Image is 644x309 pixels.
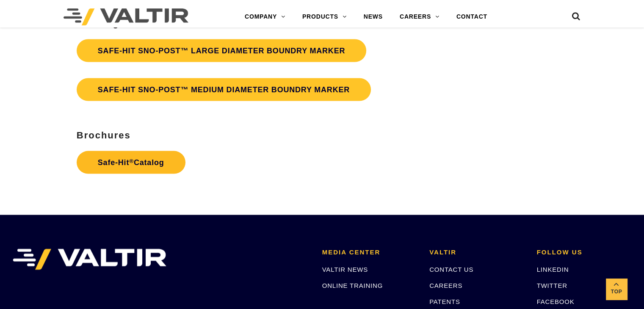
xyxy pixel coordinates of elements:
a: PRODUCTS [294,8,355,25]
a: PATENTS [429,298,460,305]
a: CAREERS [429,282,462,289]
a: FACEBOOK [537,298,575,305]
a: CAREERS [391,8,448,25]
a: CONTACT US [429,266,473,273]
span: Top [606,287,627,297]
h2: VALTIR [429,249,524,256]
a: Safe-Hit®Catalog [77,151,185,174]
a: COMPANY [236,8,294,25]
a: CONTACT [448,8,496,25]
img: Valtir [64,8,188,25]
a: SAFE-HIT SNO-POST™ MEDIUM DIAMETER BOUNDRY MARKER [77,78,371,101]
a: NEWS [355,8,391,25]
a: TWITTER [537,282,567,289]
h2: MEDIA CENTER [322,249,417,256]
sup: ® [129,158,134,164]
a: Top [606,279,627,300]
h2: FOLLOW US [537,249,631,256]
a: VALTIR NEWS [322,266,368,273]
strong: Brochures [77,130,131,141]
a: LINKEDIN [537,266,569,273]
a: ONLINE TRAINING [322,282,383,289]
a: SAFE-HIT SNO-POST™ LARGE DIAMETER BOUNDRY MARKER [77,39,366,62]
img: VALTIR [13,249,166,270]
